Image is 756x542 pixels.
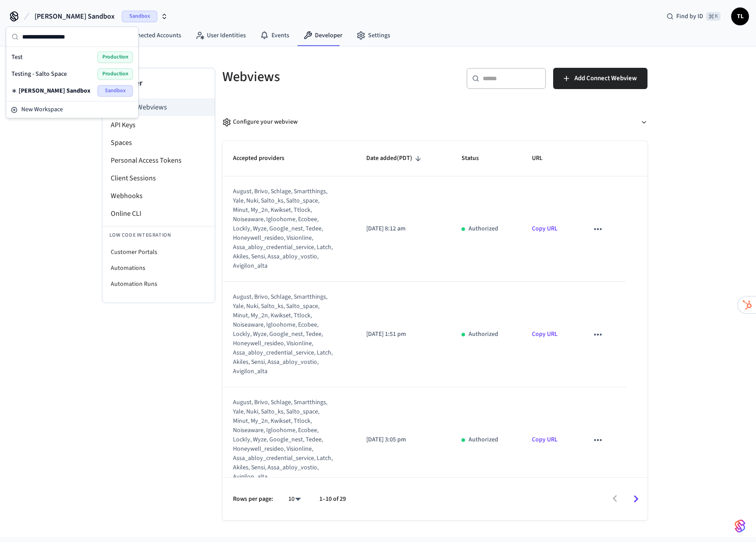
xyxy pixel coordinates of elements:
span: URL [532,152,554,165]
div: Suggestions [6,47,138,101]
div: Configure your webview [222,117,298,127]
span: Test [12,53,23,62]
p: [DATE] 1:51 pm [366,330,440,339]
li: API Keys [102,116,215,134]
p: [DATE] 8:12 am [366,224,440,234]
button: Configure your webview [222,110,647,134]
span: Add Connect Webview [574,73,637,84]
span: Find by ID [676,12,703,21]
div: august, brivo, schlage, smartthings, yale, nuki, salto_ks, salto_space, minut, my_2n, kwikset, tt... [233,292,334,376]
a: Copy URL [532,330,558,339]
a: Connected Accounts [108,27,188,43]
span: [PERSON_NAME] Sandbox [19,86,90,95]
div: august, brivo, schlage, smartthings, yale, nuki, salto_ks, salto_space, minut, my_2n, kwikset, tt... [233,187,334,271]
span: Sandbox [97,85,133,97]
span: New Workspace [21,105,63,114]
li: Automation Runs [102,276,215,292]
p: [DATE] 3:05 pm [366,435,440,445]
a: Developer [296,27,349,43]
p: Authorized [469,330,498,339]
p: Rows per page: [233,495,273,504]
div: august, brivo, schlage, smartthings, yale, nuki, salto_ks, salto_space, minut, my_2n, kwikset, tt... [233,398,334,482]
p: Authorized [469,435,498,445]
li: Online CLI [102,205,215,222]
button: New Workspace [7,102,137,117]
li: Automations [102,260,215,276]
p: 1–10 of 29 [319,495,346,504]
button: Add Connect Webview [553,68,647,89]
span: Testing - Salto Space [12,70,67,78]
a: User Identities [188,27,253,43]
span: Accepted providers [233,152,296,165]
li: Connect Webviews [102,98,215,116]
span: Sandbox [122,11,157,22]
a: Settings [349,27,397,43]
button: TL [731,8,749,25]
li: Personal Access Tokens [102,152,215,169]
span: TL [732,8,748,24]
li: Client Sessions [102,169,215,187]
span: Status [461,152,490,165]
span: [PERSON_NAME] Sandbox [35,11,115,22]
li: Customer Portals [102,244,215,260]
div: Find by ID⌘ K [659,8,728,24]
span: Date added(PDT) [366,152,424,165]
span: Production [97,51,133,63]
button: Go to next page [625,488,646,509]
a: Copy URL [532,435,558,444]
p: Authorized [469,224,498,234]
span: ⌘ K [706,12,721,21]
img: SeamLogoGradient.69752ec5.svg [735,519,745,533]
a: Copy URL [532,224,558,233]
li: Webhooks [102,187,215,205]
h3: Developer [109,77,208,90]
h5: Webviews [222,68,430,86]
li: Spaces [102,134,215,152]
a: Events [253,27,296,43]
li: Low Code Integration [102,226,215,244]
div: 10 [284,493,305,506]
span: Production [97,68,133,80]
